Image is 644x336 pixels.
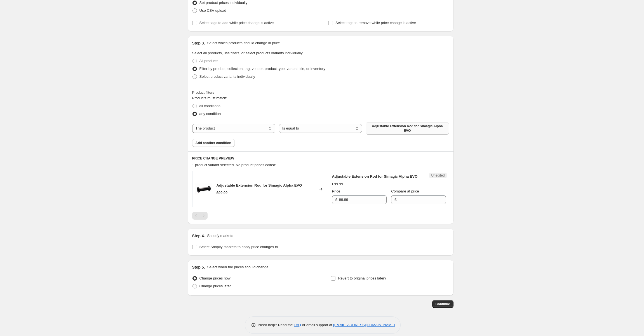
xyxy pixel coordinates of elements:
[217,183,302,187] span: Adjustable Extension Rod for Simagic Alpha EVO
[199,74,255,79] span: Select product variants individually
[335,21,416,25] span: Select tags to remove while price change is active
[332,189,340,193] span: Price
[333,323,395,327] a: [EMAIL_ADDRESS][DOMAIN_NAME]
[192,90,449,95] div: Product filters
[301,323,333,327] span: or email support at
[192,264,205,270] h2: Step 5.
[192,212,208,220] nav: Pagination
[338,276,386,280] span: Revert to original prices later?
[199,112,221,116] span: any condition
[207,264,268,270] p: Select when the prices should change
[366,122,449,135] button: Adjustable Extension Rod for Simagic Alpha EVO
[199,245,278,249] span: Select Shopify markets to apply price changes to
[199,104,220,108] span: all conditions
[192,156,449,161] h6: PRICE CHANGE PREVIEW
[199,8,226,13] span: Use CSV upload
[199,21,274,25] span: Select tags to add while price change is active
[432,300,453,308] button: Continue
[394,198,396,202] span: £
[199,1,248,5] span: Set product prices individually
[195,181,212,198] img: Adjustable_ER04_80x.png
[199,276,231,280] span: Change prices now
[332,174,418,178] span: Adjustable Extension Rod for Simagic Alpha EVO
[431,173,445,178] span: Unedited
[294,323,301,327] a: FAQ
[258,323,294,327] span: Need help? Read the
[192,40,205,46] h2: Step 3.
[199,67,325,71] span: Filter by product, collection, tag, vendor, product type, variant title, or inventory
[192,163,276,167] span: 1 product variant selected. No product prices edited:
[192,96,227,100] span: Products must match:
[332,181,343,187] div: £99.99
[207,40,280,46] p: Select which products should change in price
[199,284,231,288] span: Change prices later
[217,190,228,196] div: £99.99
[335,198,337,202] span: £
[436,302,450,306] span: Continue
[199,59,218,63] span: All products
[369,124,445,133] span: Adjustable Extension Rod for Simagic Alpha EVO
[207,233,233,239] p: Shopify markets
[192,233,205,239] h2: Step 4.
[391,189,419,193] span: Compare at price
[196,141,231,145] span: Add another condition
[192,139,235,147] button: Add another condition
[192,51,303,55] span: Select all products, use filters, or select products variants individually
